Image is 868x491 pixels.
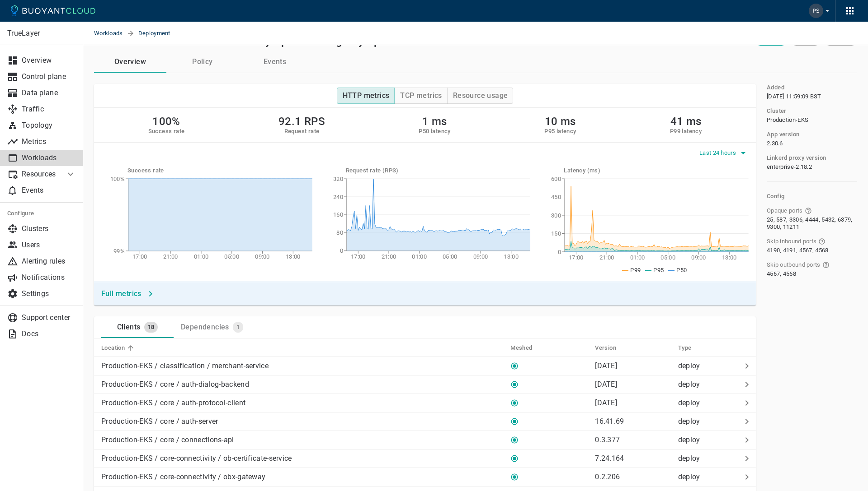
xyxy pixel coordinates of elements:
[194,253,209,260] tspan: 01:00
[818,238,826,245] svg: Ports that bypass the Linkerd proxy for incoming connections
[678,361,738,371] p: deploy
[595,472,620,481] p: 0.2.206
[558,249,561,255] tspan: 0
[767,107,787,115] h5: Cluster
[692,254,707,261] tspan: 09:00
[278,128,325,135] h5: Request rate
[678,380,738,389] p: deploy
[113,319,141,332] div: Clients
[630,254,645,261] tspan: 01:00
[333,176,343,182] tspan: 320
[22,56,76,65] p: Overview
[101,380,249,389] p: Production-EKS / core / auth-dialog-backend
[551,176,561,182] tspan: 600
[144,324,158,331] span: 18
[22,72,76,81] p: Control plane
[569,254,584,261] tspan: 17:00
[394,88,447,104] button: TCP metrics
[343,91,390,100] h4: HTTP metrics
[767,270,796,278] span: 4567, 4568
[22,137,76,146] p: Metrics
[101,361,269,371] p: Production-EKS / classification / merchant-service
[101,344,125,352] h5: Location
[767,131,799,138] h5: App version
[22,313,76,322] p: Support center
[22,88,76,97] p: Data plane
[595,435,620,444] p: 0.3.377
[148,115,185,128] h2: 100%
[239,51,311,73] button: Events
[595,361,617,370] p: [DATE]
[278,115,325,128] h2: 92.1 RPS
[22,121,76,130] p: Topology
[101,316,174,338] a: Clients18
[767,154,826,162] h5: Linkerd proxy version
[138,22,181,45] span: Deployment
[443,253,458,260] tspan: 05:00
[400,91,442,100] h4: TCP metrics
[678,435,738,445] p: deploy
[595,417,624,426] p: 16.41.69
[551,212,561,219] tspan: 300
[346,167,531,174] h5: Request rate (RPS)
[551,194,561,200] tspan: 450
[101,472,265,482] p: Production-EKS / core-connectivity / obx-gateway
[333,212,343,218] tspan: 160
[767,193,857,200] h5: Config
[595,344,616,352] h5: Version
[22,273,76,282] p: Notifications
[163,253,178,260] tspan: 21:00
[177,319,229,332] div: Dependencies
[166,51,239,73] a: Policy
[340,248,343,255] tspan: 0
[670,115,702,128] h2: 41 ms
[595,454,624,463] p: 7.24.164
[453,91,508,100] h4: Resource usage
[504,253,519,260] tspan: 13:00
[767,238,816,245] span: Skip inbound ports
[767,84,784,91] h5: Added
[599,254,614,261] tspan: 21:00
[382,253,396,260] tspan: 21:00
[94,22,127,45] a: Workloads
[94,51,166,73] button: Overview
[767,116,808,124] span: Production-EKS
[412,253,427,260] tspan: 01:00
[22,153,76,162] p: Workloads
[678,344,692,352] h5: Type
[174,316,250,338] a: Dependencies1
[595,398,617,407] p: [DATE]
[595,344,628,352] span: Version
[22,289,76,298] p: Settings
[822,261,830,269] svg: Ports that bypass the Linkerd proxy for outgoing connections
[337,88,395,104] button: HTTP metrics
[419,128,450,135] h5: P50 latency
[22,224,76,233] p: Clusters
[473,253,488,260] tspan: 09:00
[333,194,343,200] tspan: 240
[544,128,576,135] h5: P95 latency
[98,286,158,302] button: Full metrics
[564,167,749,174] h5: Latency (ms)
[678,344,703,352] span: Type
[676,267,687,273] span: P50
[595,380,617,389] p: [DATE]
[132,253,147,260] tspan: 17:00
[22,241,76,250] p: Users
[767,247,829,254] span: 4190, 4191, 4567, 4568
[678,417,738,426] p: deploy
[22,170,58,179] p: Resources
[101,344,137,352] span: Location
[767,216,855,231] span: 25, 587, 3306, 4444, 5432, 6379, 9300, 11211
[7,29,75,38] p: TrueLayer
[630,267,641,273] span: P99
[22,105,76,114] p: Traffic
[127,167,312,174] h5: Success rate
[113,248,125,255] tspan: 99%
[101,417,218,426] p: Production-EKS / core / auth-server
[110,176,125,182] tspan: 100%
[678,398,738,408] p: deploy
[224,253,239,260] tspan: 05:00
